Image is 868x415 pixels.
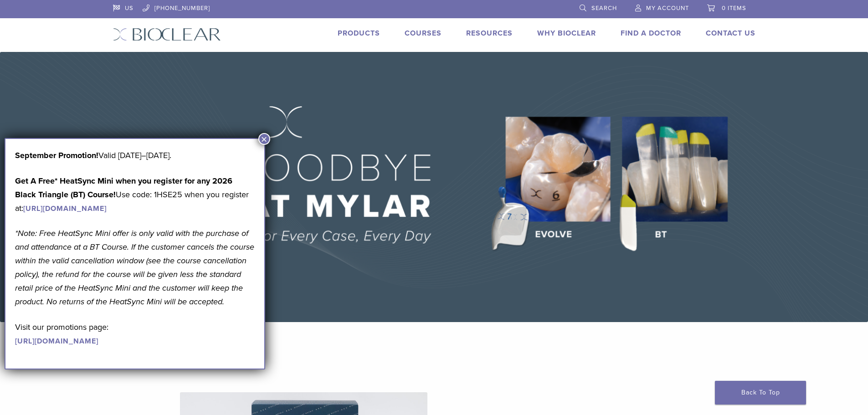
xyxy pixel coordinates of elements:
span: Search [591,5,617,12]
a: [URL][DOMAIN_NAME] [23,204,107,213]
p: Visit our promotions page: [15,320,255,348]
em: *Note: Free HeatSync Mini offer is only valid with the purchase of and attendance at a BT Course.... [15,228,254,307]
span: My Account [646,5,689,12]
span: 0 items [722,5,746,12]
a: [URL][DOMAIN_NAME] [15,337,98,346]
strong: Get A Free* HeatSync Mini when you register for any 2026 Black Triangle (BT) Course! [15,176,232,200]
a: Courses [405,29,442,38]
img: Bioclear [113,28,221,41]
a: Products [338,29,380,38]
b: September Promotion! [15,150,98,160]
a: Find A Doctor [621,29,681,38]
a: Resources [466,29,513,38]
p: Use code: 1HSE25 when you register at: [15,174,255,215]
button: Close [258,133,270,145]
a: Contact Us [706,29,755,38]
a: Back To Top [715,381,806,405]
p: Valid [DATE]–[DATE]. [15,149,255,162]
a: Why Bioclear [537,29,596,38]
